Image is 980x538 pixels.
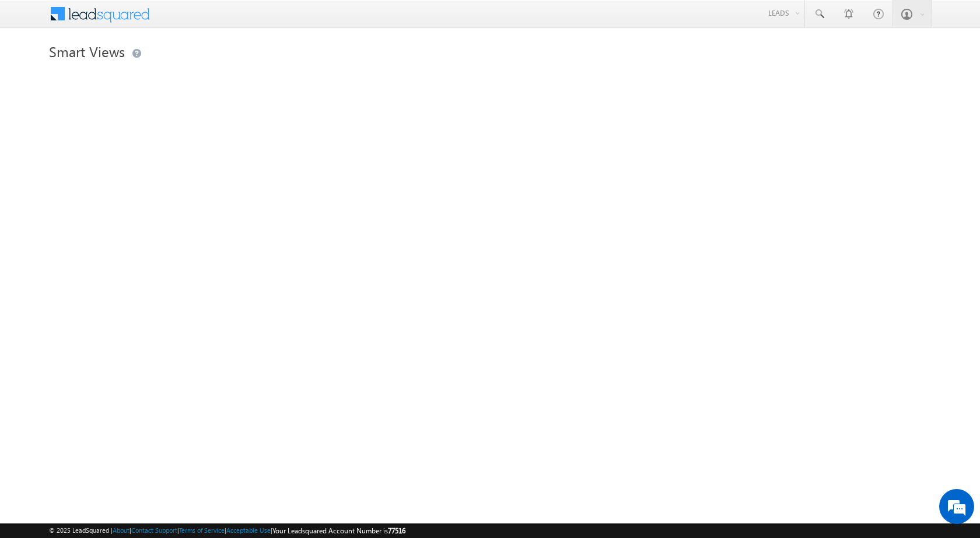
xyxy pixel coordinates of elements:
a: Contact Support [131,526,177,534]
span: © 2025 LeadSquared | | | | | [49,525,405,536]
span: Your Leadsquared Account Number is [272,526,405,535]
span: 77516 [388,526,405,535]
a: Acceptable Use [226,526,271,534]
span: Smart Views [49,42,125,61]
a: About [113,526,129,534]
a: Terms of Service [179,526,225,534]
